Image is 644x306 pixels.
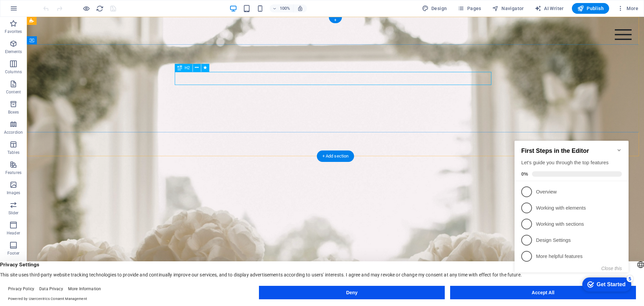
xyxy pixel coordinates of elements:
[3,117,117,133] li: More helpful features
[9,16,110,24] h2: First Steps in the Editor
[105,16,110,22] div: Minimize checklist
[8,210,19,216] p: Slider
[270,4,293,12] button: 100%
[419,3,450,14] div: Design (Ctrl+Alt+Y)
[5,49,22,54] p: Elements
[24,74,105,81] p: Working with elements
[24,122,105,129] p: More helpful features
[419,3,450,14] button: Design
[572,3,609,14] button: Publish
[9,28,110,35] div: Let's guide you through the top features
[8,110,19,115] p: Boxes
[617,5,638,12] span: More
[185,66,190,70] span: H2
[329,17,342,23] div: +
[614,3,641,14] button: More
[3,69,117,85] li: Working with elements
[489,3,527,14] button: Navigator
[85,150,114,157] div: Get Started
[4,130,23,135] p: Accordion
[24,106,105,113] p: Design Settings
[82,4,90,12] button: Click here to leave preview mode and continue editing
[455,3,484,14] button: Pages
[297,5,303,11] i: On resize automatically adjust zoom level to fit chosen device.
[280,4,290,12] h6: 100%
[532,3,567,14] button: AI Writer
[577,5,604,12] span: Publish
[96,5,104,12] i: Reload page
[5,29,22,34] p: Favorites
[422,5,447,12] span: Design
[7,251,19,256] p: Footer
[3,53,117,69] li: Overview
[458,5,481,12] span: Pages
[7,150,19,155] p: Tables
[7,190,20,195] p: Images
[96,4,104,12] button: reload
[5,69,22,75] p: Columns
[115,144,121,151] div: 5
[3,85,117,101] li: Working with sections
[24,90,105,97] p: Working with sections
[7,230,20,236] p: Header
[9,40,20,46] span: 0%
[492,5,524,12] span: Navigator
[5,170,21,175] p: Features
[24,57,105,64] p: Overview
[70,146,119,161] div: Get Started 5 items remaining, 0% complete
[6,89,21,95] p: Content
[3,101,117,117] li: Design Settings
[535,5,564,12] span: AI Writer
[90,135,110,140] button: Close this
[317,150,354,162] div: + Add section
